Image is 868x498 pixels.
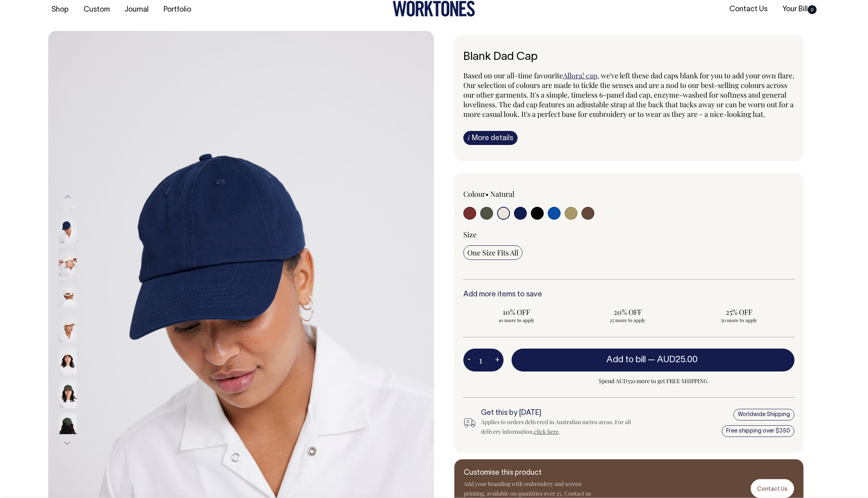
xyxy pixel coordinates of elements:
span: 50 more to apply [690,317,788,323]
span: • [485,189,489,199]
a: Your Bill0 [779,3,820,16]
a: Allora! cap [563,71,597,80]
img: olive [59,380,77,408]
a: Contact Us [726,3,771,16]
h6: Add more items to save [463,291,794,299]
h6: Get this by [DATE] [481,409,644,417]
div: Colour [463,189,596,199]
img: natural [59,347,77,375]
button: + [491,352,504,368]
span: Spend AUD350 more to get FREE SHIPPING [512,376,794,386]
input: 25% OFF 50 more to apply [686,305,792,326]
span: Add to bill [606,356,646,364]
span: 25 more to apply [579,317,677,323]
a: Custom [80,3,113,16]
span: Based on our all-time favourite [463,71,563,80]
button: Next [61,434,74,452]
a: Portfolio [160,3,194,16]
h6: Blank Dad Cap [463,51,794,63]
label: Natural [490,189,514,199]
a: Contact Us [751,479,794,498]
img: olive [59,413,77,441]
div: Applies to orders delivered in Australian metro areas. For all delivery information, . [481,417,644,437]
img: natural [59,248,77,276]
span: 20% OFF [579,307,677,317]
input: 20% OFF 25 more to apply [575,305,681,326]
a: Shop [48,3,72,16]
button: - [463,352,475,368]
span: One Size Fits All [467,248,518,257]
a: iMore details [463,131,518,145]
h6: Customise this product [464,469,592,477]
span: 10 more to apply [467,317,566,323]
img: dark-navy [59,215,77,243]
div: Size [463,230,794,239]
span: i [468,133,470,142]
span: , we've left these dad caps blank for you to add your own flare. Our selection of colours are mad... [463,71,794,119]
span: 0 [808,5,817,14]
a: click here [534,428,559,435]
a: Journal [121,3,152,16]
button: Previous [61,188,74,206]
img: natural [59,314,77,342]
button: Add to bill —AUD25.00 [512,349,794,371]
input: 10% OFF 10 more to apply [463,305,570,326]
span: 10% OFF [467,307,566,317]
span: — [648,356,700,364]
span: 25% OFF [690,307,788,317]
input: One Size Fits All [463,245,522,260]
span: AUD25.00 [657,356,698,364]
img: natural [59,281,77,309]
